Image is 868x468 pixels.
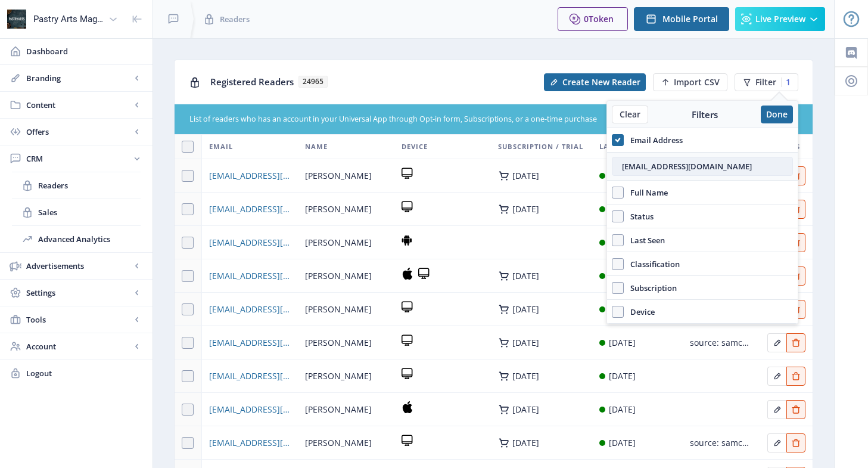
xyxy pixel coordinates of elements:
[537,73,646,91] a: New page
[624,209,654,224] span: Status
[512,171,539,181] div: [DATE]
[786,336,805,347] a: Edit page
[624,305,655,319] span: Device
[298,76,328,88] span: 24965
[662,14,718,24] span: Mobile Portal
[786,436,805,447] a: Edit page
[209,169,291,183] a: [EMAIL_ADDRESS][DOMAIN_NAME]
[755,78,776,87] span: Filter
[305,302,372,317] span: [PERSON_NAME]
[209,140,233,154] span: Email
[624,281,677,295] span: Subscription
[512,204,539,214] div: [DATE]
[12,172,141,199] a: Readers
[305,169,372,183] span: [PERSON_NAME]
[305,202,372,216] span: [PERSON_NAME]
[767,336,786,347] a: Edit page
[512,271,539,281] div: [DATE]
[735,7,825,31] button: Live Preview
[648,109,761,120] div: Filters
[512,438,539,448] div: [DATE]
[26,287,131,299] span: Settings
[33,6,104,32] div: Pastry Arts Magazine
[786,402,805,414] a: Edit page
[498,140,583,154] span: Subscription / Trial
[305,140,328,154] span: Name
[512,338,539,348] div: [DATE]
[209,269,291,283] a: [EMAIL_ADDRESS][DOMAIN_NAME]
[26,99,131,111] span: Content
[544,73,646,91] button: Create New Reader
[209,235,291,250] a: [EMAIL_ADDRESS][DOMAIN_NAME]
[26,153,131,165] span: CRM
[209,369,291,383] a: [EMAIL_ADDRESS][DOMAIN_NAME]
[599,140,638,154] span: Last Seen
[209,436,291,450] a: [EMAIL_ADDRESS][DOMAIN_NAME]
[305,336,372,350] span: [PERSON_NAME]
[755,14,805,24] span: Live Preview
[305,436,372,450] span: [PERSON_NAME]
[786,369,805,380] a: Edit page
[38,233,141,245] span: Advanced Analytics
[767,436,786,447] a: Edit page
[26,340,131,352] span: Account
[209,402,291,417] a: [EMAIL_ADDRESS][DOMAIN_NAME]
[781,78,791,87] div: 1
[609,369,636,383] div: [DATE]
[26,314,131,326] span: Tools
[612,106,648,123] button: Clear
[402,140,428,154] span: Device
[634,7,729,31] button: Mobile Portal
[512,305,539,314] div: [DATE]
[12,226,141,252] a: Advanced Analytics
[609,436,636,450] div: [DATE]
[653,73,727,91] button: Import CSV
[305,235,372,250] span: [PERSON_NAME]
[512,371,539,381] div: [DATE]
[305,402,372,417] span: [PERSON_NAME]
[761,106,793,123] button: Done
[624,257,680,271] span: Classification
[7,10,26,29] img: properties.app_icon.png
[26,367,143,379] span: Logout
[767,369,786,380] a: Edit page
[38,179,141,191] span: Readers
[624,185,668,200] span: Full Name
[26,45,143,57] span: Dashboard
[38,206,141,218] span: Sales
[12,199,141,225] a: Sales
[690,336,749,350] div: source: samcart-purchase
[735,73,798,91] button: Filter1
[609,336,636,350] div: [DATE]
[646,73,727,91] a: New page
[26,72,131,84] span: Branding
[220,13,250,25] span: Readers
[305,369,372,383] span: [PERSON_NAME]
[209,202,291,216] a: [EMAIL_ADDRESS][DOMAIN_NAME]
[189,114,727,125] div: List of readers who has an account in your Universal App through Opt-in form, Subscriptions, or a...
[589,13,614,24] span: Token
[562,78,640,87] span: Create New Reader
[209,302,291,317] a: [EMAIL_ADDRESS][DOMAIN_NAME]
[558,7,628,31] button: 0Token
[209,336,291,350] a: [EMAIL_ADDRESS][DOMAIN_NAME]
[767,402,786,414] a: Edit page
[210,76,294,88] span: Registered Readers
[609,402,636,417] div: [DATE]
[26,260,131,272] span: Advertisements
[624,233,665,247] span: Last Seen
[512,405,539,414] div: [DATE]
[305,269,372,283] span: [PERSON_NAME]
[624,133,683,147] span: Email Address
[690,436,749,450] div: source: samcart-purchase
[674,78,720,87] span: Import CSV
